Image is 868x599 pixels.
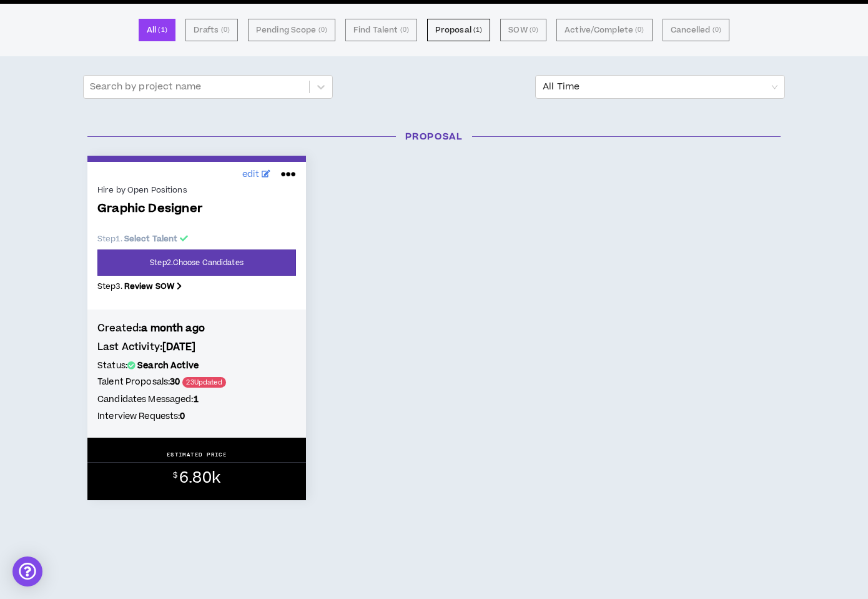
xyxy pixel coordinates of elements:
b: a month ago [141,321,205,335]
span: edit [242,168,259,181]
b: Review SOW [124,281,174,292]
a: Step2.Choose Candidates [97,249,296,276]
div: Hire by Open Positions [97,184,296,196]
small: ( 0 ) [713,24,721,36]
span: All Time [543,76,777,98]
p: ESTIMATED PRICE [167,451,227,458]
span: 6.80k [179,467,220,489]
h5: Candidates Messaged: [97,393,296,406]
b: 0 [180,410,185,423]
p: Step 3 . [97,281,296,292]
small: ( 0 ) [400,24,409,36]
span: 23 Updated [182,377,225,388]
p: Step 1 . [97,233,296,244]
h4: Last Activity: [97,340,296,354]
small: ( 0 ) [318,24,327,36]
b: [DATE] [162,340,195,354]
small: ( 0 ) [530,24,538,36]
button: Drafts (0) [185,19,238,41]
span: Graphic Designer [97,202,296,216]
button: All (1) [139,19,175,41]
sup: $ [173,470,177,481]
small: ( 0 ) [635,24,644,36]
small: ( 1 ) [158,24,167,36]
div: Open Intercom Messenger [12,556,42,586]
button: SOW (0) [500,19,546,41]
a: edit [239,165,274,184]
small: ( 1 ) [473,24,482,36]
h5: Status: [97,359,296,373]
button: Proposal (1) [427,19,490,41]
button: Active/Complete (0) [556,19,652,41]
h4: Created: [97,321,296,335]
button: Pending Scope (0) [248,19,335,41]
h3: Proposal [78,130,790,143]
b: Select Talent [124,233,178,244]
h5: Interview Requests: [97,410,296,423]
b: 30 [170,376,180,388]
b: 1 [194,393,199,406]
b: Search Active [137,360,199,372]
button: Find Talent (0) [345,19,417,41]
button: Cancelled (0) [663,19,730,41]
h5: Talent Proposals: [97,375,296,390]
small: ( 0 ) [221,24,230,36]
